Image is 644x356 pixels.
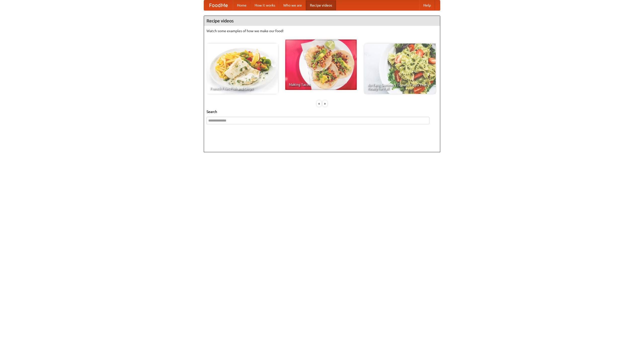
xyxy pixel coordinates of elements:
[364,44,436,94] a: An Easy, Summery Tomato Pasta That's Ready for Fall
[289,83,353,86] span: Making Tacos
[285,39,357,90] a: Making Tacos
[204,16,440,26] h4: Recipe videos
[317,100,321,107] div: «
[251,0,279,10] a: How it works
[207,44,278,94] a: French Fries Fish and Chips
[419,0,435,10] a: Help
[210,87,274,90] span: French Fries Fish and Chips
[368,83,432,90] span: An Easy, Summery Tomato Pasta That's Ready for Fall
[279,0,306,10] a: Who we are
[306,0,336,10] a: Recipe videos
[204,0,233,10] a: FoodMe
[323,100,327,107] div: »
[207,28,437,33] p: Watch some examples of how we make our food!
[233,0,251,10] a: Home
[207,109,437,114] h5: Search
